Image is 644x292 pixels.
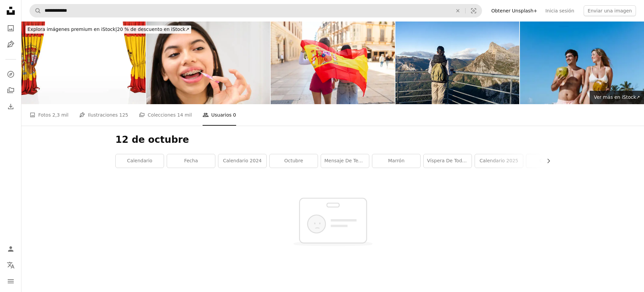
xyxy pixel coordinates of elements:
[424,154,472,168] a: Víspera de Todos los [DEMOGRAPHIC_DATA]
[4,258,17,272] button: Idioma
[4,22,17,35] a: Fotos
[4,100,17,113] a: Historial de descargas
[30,4,482,17] form: Encuentra imágenes en todo el sitio
[487,5,541,16] a: Obtener Unsplash+
[30,104,68,126] a: Fotos 2,3 mil
[590,91,644,104] a: Ver más en iStock↗
[282,179,383,254] img: No hay contenido disponible
[520,22,644,104] img: Hispanic young couple holding a coconut and having fun on caribbean beach in holidays or vacation...
[4,275,17,288] button: Menú
[541,5,578,16] a: Inicia sesión
[21,22,146,104] img: Bandera española en el telón
[79,104,128,126] a: Ilustraciones 125
[21,22,195,38] a: Explora imágenes premium en iStock|20 % de descuento en iStock↗
[270,154,318,168] a: Octubre
[271,22,395,104] img: Ondeando la bandera española
[594,94,640,100] span: Ver más en iStock ↗
[395,22,520,104] img: Mujer admirando el impresionante paisaje montañoso desde un mirador en los Picos de Europa, Españ...
[119,111,128,119] span: 125
[542,154,550,168] button: desplazar lista a la derecha
[177,111,192,119] span: 14 mil
[115,134,550,146] h1: 12 de octubre
[584,5,636,16] button: Enviar una imagen
[4,84,17,97] a: Colecciones
[466,4,482,17] button: Búsqueda visual
[372,154,420,168] a: marrón
[167,154,215,168] a: fecha
[25,26,191,34] div: 20 % de descuento en iStock ↗
[321,154,369,168] a: Mensaje de texto
[52,111,68,119] span: 2,3 mil
[139,104,192,126] a: Colecciones 14 mil
[116,154,164,168] a: calendario
[526,154,574,168] a: calabaza
[28,27,117,32] span: Explora imágenes premium en iStock |
[450,4,465,17] button: Borrar
[146,22,270,104] img: Adolescente limpiando sus brackets con un cepillo interdental.
[218,154,266,168] a: Calendario 2024
[30,4,41,17] button: Buscar en Unsplash
[4,68,17,81] a: Explorar
[475,154,523,168] a: Calendario 2025
[4,4,17,19] a: Inicio — Unsplash
[4,242,17,256] a: Iniciar sesión / Registrarse
[4,38,17,51] a: Ilustraciones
